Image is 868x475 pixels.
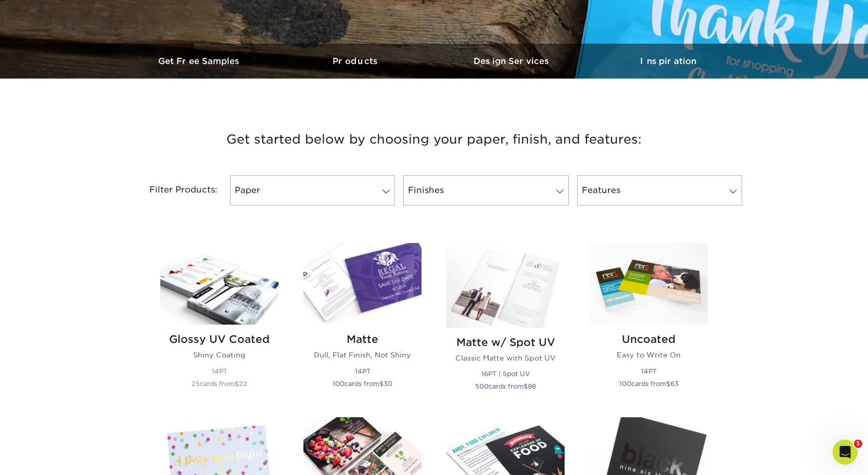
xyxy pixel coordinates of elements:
[303,243,422,325] img: Matte Postcards
[590,333,708,345] h2: Uncoated
[192,380,200,388] span: 25
[122,56,278,66] h3: Get Free Samples
[235,380,239,388] span: $
[577,175,742,206] a: Features
[239,380,247,388] span: 22
[130,116,738,163] h3: Get started below by choosing your paper, finish, and features:
[230,175,395,206] a: Paper
[122,175,226,206] div: Filter Products:
[160,333,278,345] h2: Glossy UV Coated
[384,380,392,388] span: 30
[303,243,422,405] a: Matte Postcards Matte Dull, Flat Finish, Not Shiny 14PT 100cards from$30
[379,380,384,388] span: $
[619,380,631,388] span: 100
[590,56,746,66] h3: Inspiration
[590,350,708,360] p: Easy to Write On
[333,380,344,388] span: 100
[333,380,392,388] small: cards from
[590,243,708,325] img: Uncoated Postcards
[446,243,565,327] img: Matte w/ Spot UV Postcards
[475,382,536,390] small: cards from
[446,243,565,405] a: Matte w/ Spot UV Postcards Matte w/ Spot UV Classic Matte with Spot UV 16PT | Spot UV 500cards fr...
[355,367,371,375] small: 14PT
[446,353,565,363] p: Classic Matte with Spot UV
[481,370,530,378] small: 16PT | Spot UV
[524,382,528,390] span: $
[854,440,862,448] span: 1
[278,56,434,66] h3: Products
[303,350,422,360] p: Dull, Flat Finish, Not Shiny
[160,350,278,360] p: Shiny Coating
[403,175,568,206] a: Finishes
[670,380,679,388] span: 63
[160,243,278,325] img: Glossy UV Coated Postcards
[475,382,489,390] span: 500
[434,56,590,66] h3: Design Services
[528,382,536,390] span: 98
[192,380,247,388] small: cards from
[590,44,746,79] a: Inspiration
[666,380,670,388] span: $
[122,44,278,79] a: Get Free Samples
[619,380,679,388] small: cards from
[641,367,657,375] small: 14PT
[833,440,858,465] iframe: Intercom live chat
[590,243,708,405] a: Uncoated Postcards Uncoated Easy to Write On 14PT 100cards from$63
[446,336,565,349] h2: Matte w/ Spot UV
[160,243,278,405] a: Glossy UV Coated Postcards Glossy UV Coated Shiny Coating 14PT 25cards from$22
[434,44,590,79] a: Design Services
[303,333,422,345] h2: Matte
[278,44,434,79] a: Products
[212,367,227,375] small: 14PT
